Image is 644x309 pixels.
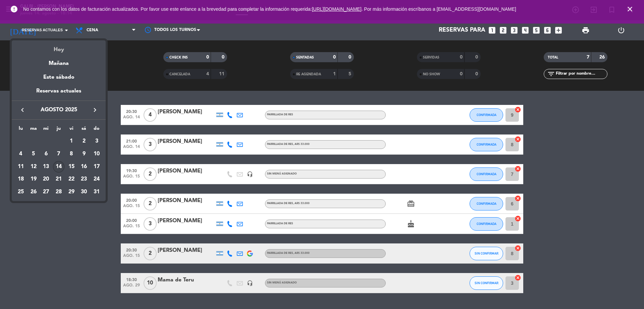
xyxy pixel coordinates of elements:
td: 21 de agosto de 2025 [52,173,65,186]
td: 11 de agosto de 2025 [14,160,27,173]
button: keyboard_arrow_left [16,106,29,114]
td: AGO. [14,135,65,148]
th: viernes [65,125,78,135]
i: keyboard_arrow_right [91,106,99,114]
td: 28 de agosto de 2025 [52,186,65,198]
td: 16 de agosto de 2025 [78,160,91,173]
div: 24 [91,173,102,185]
td: 19 de agosto de 2025 [27,173,40,186]
div: 28 [53,186,64,198]
td: 10 de agosto de 2025 [90,148,103,160]
td: 27 de agosto de 2025 [40,186,52,198]
td: 8 de agosto de 2025 [65,148,78,160]
div: Hoy [12,40,106,54]
div: Reservas actuales [12,87,106,101]
td: 2 de agosto de 2025 [78,135,91,148]
div: 18 [15,173,26,185]
div: 14 [53,161,64,172]
td: 20 de agosto de 2025 [40,173,52,186]
div: 5 [28,148,39,160]
div: 7 [53,148,64,160]
div: 6 [40,148,52,160]
div: 9 [78,148,90,160]
td: 22 de agosto de 2025 [65,173,78,186]
div: 20 [40,173,52,185]
div: 19 [28,173,39,185]
th: martes [27,125,40,135]
div: 27 [40,186,52,198]
div: Este sábado [12,68,106,87]
td: 9 de agosto de 2025 [78,148,91,160]
th: miércoles [40,125,52,135]
div: 15 [66,161,77,172]
button: keyboard_arrow_right [89,106,101,114]
td: 17 de agosto de 2025 [90,160,103,173]
div: 1 [66,136,77,147]
td: 5 de agosto de 2025 [27,148,40,160]
div: 31 [91,186,102,198]
th: jueves [52,125,65,135]
td: 14 de agosto de 2025 [52,160,65,173]
td: 4 de agosto de 2025 [14,148,27,160]
div: 21 [53,173,64,185]
td: 30 de agosto de 2025 [78,186,91,198]
td: 23 de agosto de 2025 [78,173,91,186]
td: 15 de agosto de 2025 [65,160,78,173]
div: Mañana [12,54,106,68]
div: 16 [78,161,90,172]
td: 29 de agosto de 2025 [65,186,78,198]
div: 26 [28,186,39,198]
td: 24 de agosto de 2025 [90,173,103,186]
div: 11 [15,161,26,172]
td: 13 de agosto de 2025 [40,160,52,173]
td: 26 de agosto de 2025 [27,186,40,198]
div: 12 [28,161,39,172]
i: keyboard_arrow_left [18,106,26,114]
div: 4 [15,148,26,160]
td: 1 de agosto de 2025 [65,135,78,148]
td: 18 de agosto de 2025 [14,173,27,186]
div: 29 [66,186,77,198]
td: 3 de agosto de 2025 [90,135,103,148]
td: 6 de agosto de 2025 [40,148,52,160]
div: 22 [66,173,77,185]
td: 25 de agosto de 2025 [14,186,27,198]
div: 17 [91,161,102,172]
span: agosto 2025 [29,106,89,114]
th: sábado [78,125,91,135]
div: 13 [40,161,52,172]
div: 30 [78,186,90,198]
div: 10 [91,148,102,160]
td: 7 de agosto de 2025 [52,148,65,160]
th: domingo [90,125,103,135]
th: lunes [14,125,27,135]
div: 8 [66,148,77,160]
td: 12 de agosto de 2025 [27,160,40,173]
td: 31 de agosto de 2025 [90,186,103,198]
div: 23 [78,173,90,185]
div: 3 [91,136,102,147]
div: 2 [78,136,90,147]
div: 25 [15,186,26,198]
